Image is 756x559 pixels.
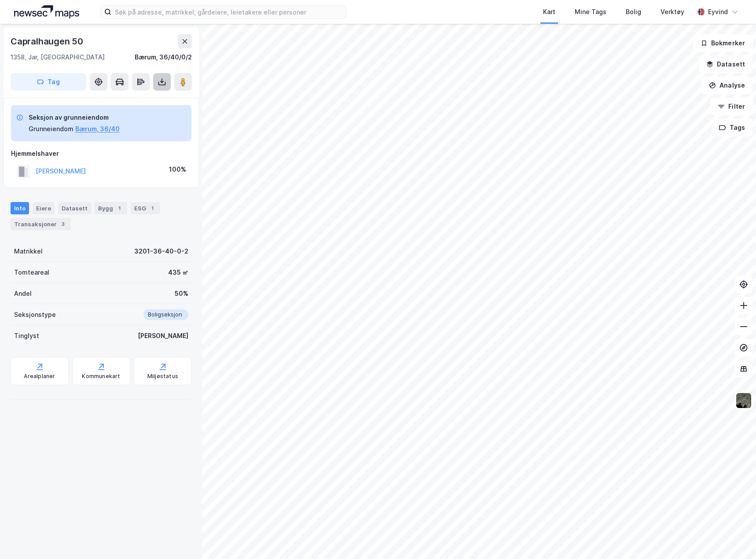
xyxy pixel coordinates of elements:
img: 9k= [735,392,752,409]
div: 3 [59,220,67,228]
iframe: Chat Widget [712,517,756,559]
div: 3201-36-40-0-2 [134,246,188,257]
button: Tags [712,119,752,136]
div: Andel [14,288,32,299]
div: 1358, Jar, [GEOGRAPHIC_DATA] [11,52,105,63]
div: Tinglyst [14,331,39,341]
div: Kontrollprogram for chat [712,517,756,559]
input: Søk på adresse, matrikkel, gårdeiere, leietakere eller personer [111,5,346,18]
img: logo.a4113a55bc3d86da70a041830d287a7e.svg [14,5,79,18]
div: Eiere [33,202,55,214]
div: 100% [169,164,186,175]
div: Matrikkel [14,246,43,257]
div: 1 [115,204,124,213]
div: 1 [148,204,157,213]
div: Arealplaner [24,373,55,380]
div: 50% [175,288,188,299]
div: Seksjon av grunneiendom [29,112,120,123]
div: Tomteareal [14,267,49,278]
div: Seksjonstype [14,309,56,320]
div: Grunneiendom [29,124,73,134]
div: Mine Tags [575,7,606,17]
div: Kommunekart [82,373,120,380]
div: [PERSON_NAME] [138,331,188,341]
div: Verktøy [661,7,684,17]
div: 435 ㎡ [168,267,188,278]
div: ESG [131,202,160,214]
div: Bygg [95,202,127,214]
div: Info [11,202,29,214]
div: Kart [543,7,555,17]
div: Capralhaugen 50 [11,34,85,48]
button: Tag [11,73,86,91]
div: Datasett [58,202,91,214]
div: Transaksjoner [11,218,71,230]
button: Bokmerker [693,34,752,52]
button: Filter [710,98,752,115]
button: Analyse [701,77,752,94]
div: Hjemmelshaver [11,148,191,159]
div: Miljøstatus [147,373,178,380]
div: Bærum, 36/40/0/2 [135,52,192,63]
div: Eyvind [708,7,728,17]
button: Datasett [699,55,752,73]
div: Bolig [626,7,641,17]
button: Bærum, 36/40 [75,124,120,134]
